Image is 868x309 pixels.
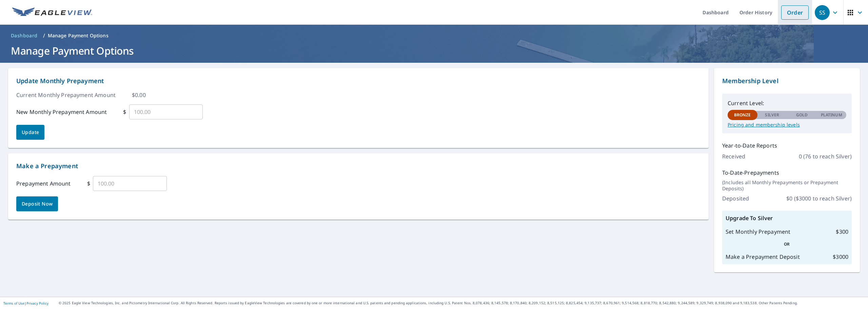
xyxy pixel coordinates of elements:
p: To-Date-Prepayments [722,169,852,177]
nav: breadcrumb [8,30,860,41]
p: Gold [796,112,808,118]
p: $ [87,179,90,188]
p: Received [722,152,745,160]
span: Deposit Now [22,200,53,208]
p: Make a Prepayment [16,161,701,171]
p: $ 0 ($3000 to reach Silver) [786,194,852,202]
a: Dashboard [8,30,40,41]
p: $ 300 [836,228,848,236]
p: Upgrade To Silver [726,214,848,222]
p: $ [123,108,126,116]
p: $ 0.00 [132,91,146,99]
p: Current Level: [728,99,846,107]
img: EV Logo [12,7,92,18]
a: Order [781,5,809,20]
p: Make a Prepayment Deposit [726,253,800,261]
div: SS [815,5,830,20]
h1: Manage Payment Options [8,44,860,58]
button: Deposit Now [16,196,58,211]
p: Update Monthly Prepayment [16,76,701,85]
p: Bronze [734,112,751,118]
p: Platinum [821,112,842,118]
p: Manage Payment Options [48,32,108,39]
p: Prepayment Amount [16,179,71,188]
span: Update [22,128,39,137]
a: Pricing and membership levels [728,122,846,128]
p: Set Monthly Prepayment [726,228,790,236]
p: | [3,301,48,305]
button: Update [16,125,44,140]
a: Privacy Policy [26,301,48,306]
input: 100.00 [93,174,167,193]
p: OR [726,241,848,247]
p: Membership Level [722,76,852,85]
li: / [43,32,45,40]
span: Dashboard [11,32,38,39]
p: Current Monthly Prepayment Amount [16,91,116,99]
p: © 2025 Eagle View Technologies, Inc. and Pictometry International Corp. All Rights Reserved. Repo... [59,301,865,306]
p: Deposited [722,194,749,202]
p: (Includes all Monthly Prepayments or Prepayment Deposits) [722,179,852,192]
a: Terms of Use [3,301,24,306]
p: Silver [765,112,779,118]
input: 100.00 [129,102,203,121]
p: Year-to-Date Reports [722,141,852,150]
p: $ 3000 [833,253,848,261]
p: New Monthly Prepayment Amount [16,108,107,116]
p: 0 (76 to reach Silver) [799,152,852,160]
